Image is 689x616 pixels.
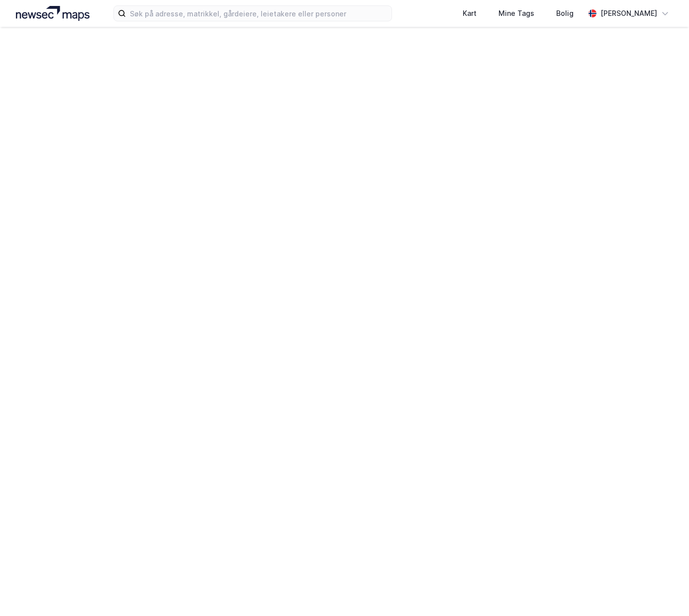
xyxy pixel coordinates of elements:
[600,7,657,19] div: [PERSON_NAME]
[126,6,392,21] input: Søk på adresse, matrikkel, gårdeiere, leietakere eller personer
[498,7,534,19] div: Mine Tags
[639,568,689,616] iframe: Chat Widget
[16,6,90,21] img: logo.a4113a55bc3d86da70a041830d287a7e.svg
[556,7,574,19] div: Bolig
[463,7,477,19] div: Kart
[639,568,689,616] div: Kontrollprogram for chat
